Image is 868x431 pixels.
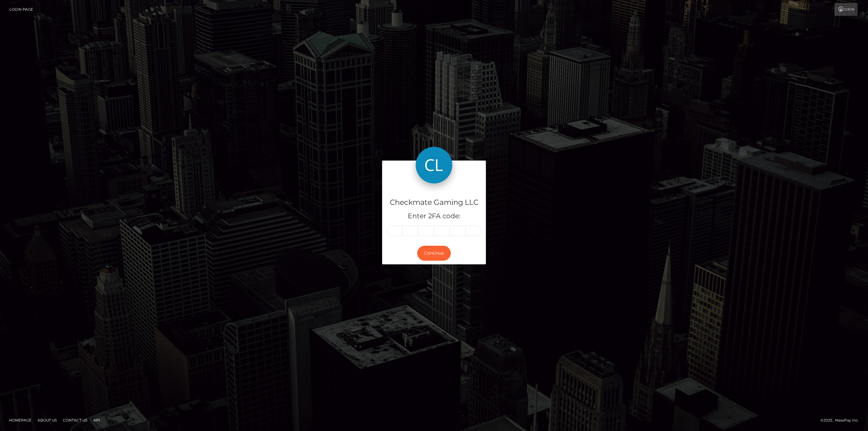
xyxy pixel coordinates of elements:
button: Continue [417,246,451,261]
a: API [91,415,103,425]
a: Contact Us [60,415,90,425]
div: © 2025 , MassPay Inc. [820,417,863,424]
a: Login Page [9,3,33,16]
a: Login [834,3,858,16]
h5: Enter 2FA code: [387,212,481,221]
a: Homepage [7,415,34,425]
a: About Us [35,415,59,425]
h4: Checkmate Gaming LLC [387,197,481,208]
img: Checkmate Gaming LLC [416,147,452,183]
